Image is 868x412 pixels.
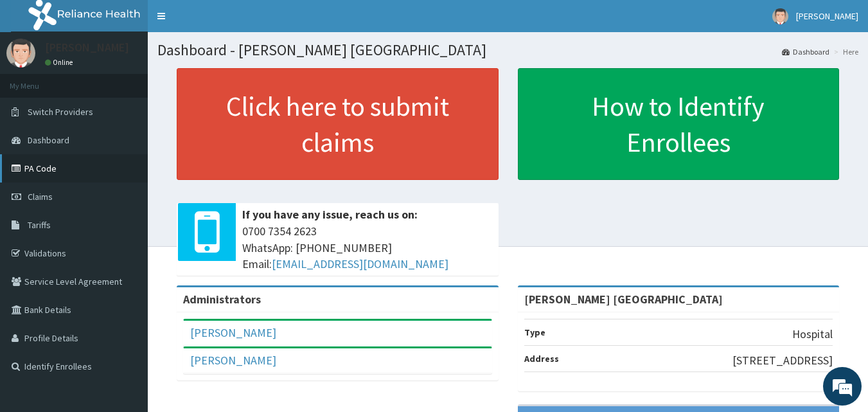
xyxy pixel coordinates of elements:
[831,46,858,57] li: Here
[75,124,177,254] span: We're online!
[242,207,418,222] b: If you have any issue, reach us on:
[6,275,245,320] textarea: Type your message and hit 'Enter'
[242,223,492,273] span: 0700 7354 2623 WhatsApp: [PHONE_NUMBER] Email:
[772,8,788,24] img: User Image
[732,352,833,369] p: [STREET_ADDRESS]
[45,42,129,53] p: [PERSON_NAME]
[45,58,76,67] a: Online
[157,42,858,58] h1: Dashboard - [PERSON_NAME] [GEOGRAPHIC_DATA]
[28,106,93,118] span: Switch Providers
[24,64,52,96] img: d_794563401_company_1708531726252_794563401
[177,68,499,180] a: Click here to submit claims
[792,326,833,343] p: Hospital
[211,6,242,37] div: Minimize live chat window
[28,219,51,231] span: Tariffs
[6,39,35,67] img: User Image
[183,292,261,307] b: Administrators
[190,325,276,340] a: [PERSON_NAME]
[190,353,276,368] a: [PERSON_NAME]
[272,256,448,271] a: [EMAIL_ADDRESS][DOMAIN_NAME]
[782,46,829,57] a: Dashboard
[67,72,216,89] div: Chat with us now
[28,191,53,202] span: Claims
[796,10,858,22] span: [PERSON_NAME]
[524,353,559,364] b: Address
[524,327,545,338] b: Type
[524,292,723,307] strong: [PERSON_NAME] [GEOGRAPHIC_DATA]
[518,68,840,180] a: How to Identify Enrollees
[28,134,69,146] span: Dashboard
